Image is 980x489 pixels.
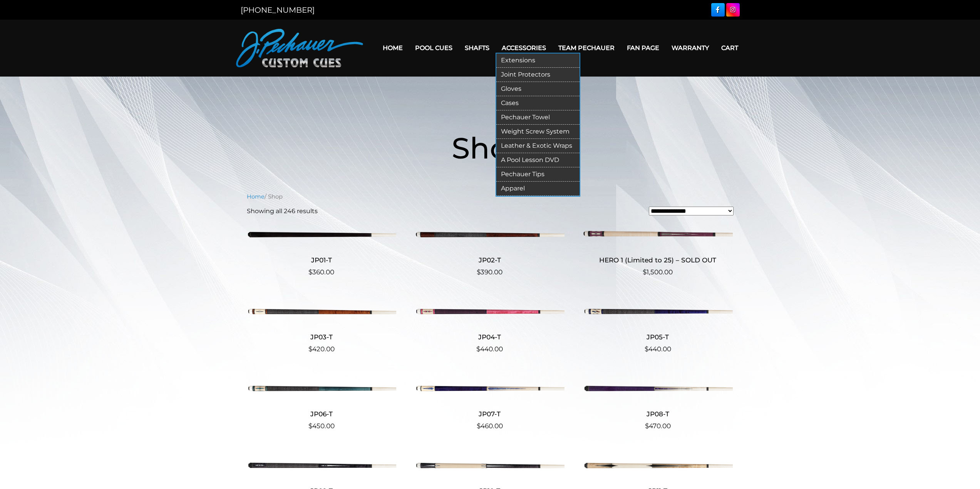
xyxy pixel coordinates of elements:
a: Leather & Exotic Wraps [496,139,580,153]
img: HERO 1 (Limited to 25) - SOLD OUT [583,222,733,247]
span: $ [476,345,480,353]
h2: JP03-T [247,330,397,344]
a: HERO 1 (Limited to 25) – SOLD OUT $1,500.00 [583,222,733,277]
img: JP08-T [583,376,733,401]
a: Fan Page [621,38,665,58]
span: $ [308,345,312,353]
a: JP06-T $450.00 [247,376,397,431]
bdi: 440.00 [645,345,671,353]
h2: JP05-T [583,330,733,344]
a: JP03-T $420.00 [247,299,397,354]
h2: JP07-T [415,407,565,421]
a: JP04-T $440.00 [415,299,565,354]
span: $ [308,268,312,276]
img: JP04-T [415,299,565,324]
a: JP05-T $440.00 [583,299,733,354]
span: $ [645,345,648,353]
bdi: 360.00 [308,268,334,276]
h2: HERO 1 (Limited to 25) – SOLD OUT [583,253,733,267]
a: [PHONE_NUMBER] [241,5,315,15]
a: Warranty [665,38,715,58]
bdi: 450.00 [308,422,335,430]
a: Pool Cues [409,38,459,58]
a: Pechauer Tips [496,167,580,182]
a: Pechauer Towel [496,110,580,125]
a: Cases [496,96,580,110]
a: JP08-T $470.00 [583,376,733,431]
bdi: 470.00 [645,422,671,430]
a: Shafts [459,38,496,58]
a: Gloves [496,82,580,96]
a: JP07-T $460.00 [415,376,565,431]
a: A Pool Lesson DVD [496,153,580,167]
img: JP07-T [415,376,565,401]
img: JP06-T [247,376,397,401]
a: Apparel [496,182,580,196]
select: Shop order [649,207,734,215]
a: Home [377,38,409,58]
img: JP11-T [583,453,733,478]
bdi: 440.00 [476,345,503,353]
h2: JP06-T [247,407,397,421]
p: Showing all 246 results [247,207,318,216]
span: $ [477,268,481,276]
img: JP02-T [415,222,565,247]
a: Home [247,193,265,200]
img: JP03-T [247,299,397,324]
img: JP05-T [583,299,733,324]
bdi: 420.00 [308,345,335,353]
img: JP09-T [247,453,397,478]
span: $ [308,422,312,430]
h2: JP04-T [415,330,565,344]
bdi: 460.00 [477,422,503,430]
img: JP10-T [415,453,565,478]
h2: JP02-T [415,253,565,267]
h2: JP08-T [583,407,733,421]
img: JP01-T [247,222,397,247]
h2: JP01-T [247,253,397,267]
a: Accessories [496,38,552,58]
nav: Breadcrumb [247,192,734,201]
a: Weight Screw System [496,125,580,139]
span: $ [643,268,647,276]
bdi: 390.00 [477,268,503,276]
span: $ [645,422,649,430]
a: Team Pechauer [552,38,621,58]
a: Joint Protectors [496,68,580,82]
a: Cart [715,38,744,58]
bdi: 1,500.00 [643,268,673,276]
span: Shop [452,130,528,166]
span: $ [477,422,481,430]
a: JP02-T $390.00 [415,222,565,277]
a: Extensions [496,53,580,68]
a: JP01-T $360.00 [247,222,397,277]
img: Pechauer Custom Cues [236,29,363,67]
